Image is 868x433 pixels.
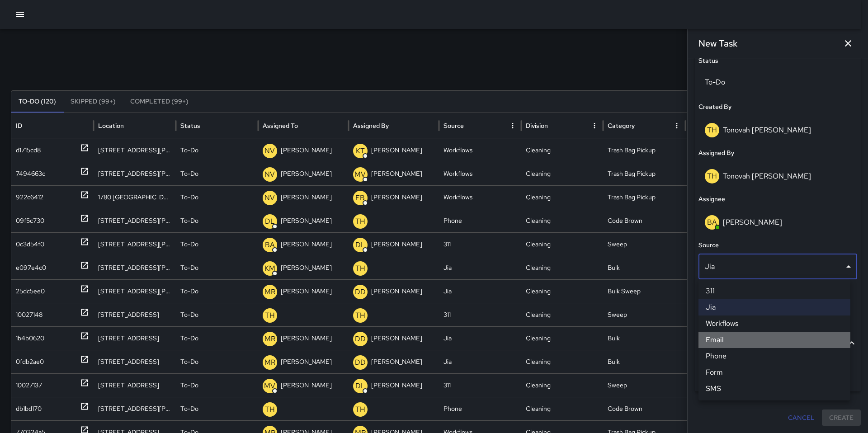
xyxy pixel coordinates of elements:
li: 311 [698,283,850,299]
li: Workflows [698,315,850,332]
li: SMS [698,381,850,397]
li: Email [698,332,850,348]
li: Form [698,364,850,381]
li: Phone [698,348,850,364]
li: Jia [698,299,850,315]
